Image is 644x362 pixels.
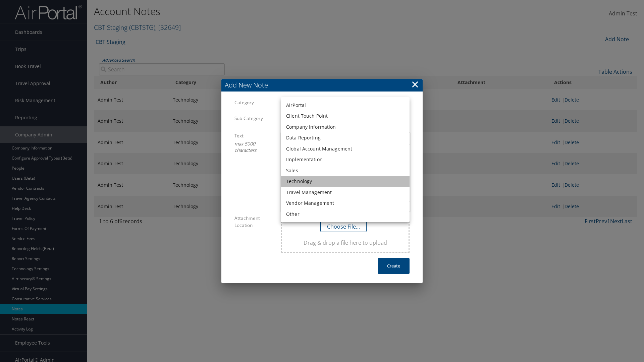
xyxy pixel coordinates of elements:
li: AirPortal [281,100,410,111]
li: Travel Management [281,187,410,198]
li: Client Touch Point [281,111,410,122]
li: Data Reporting [281,132,410,143]
li: Other [281,209,410,220]
li: Company Information [281,122,410,133]
li: Implementation [281,154,410,165]
li: Vendor Management [281,198,410,209]
li: Technology [281,176,410,187]
li: Global Account Management [281,143,410,155]
li: Sales [281,165,410,176]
